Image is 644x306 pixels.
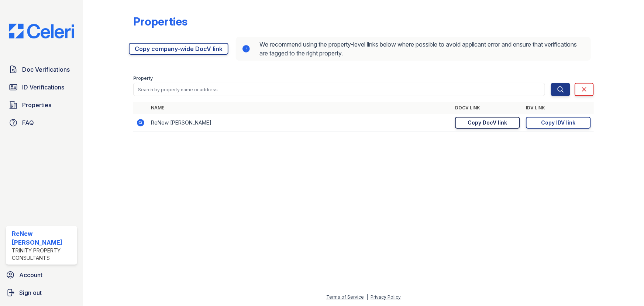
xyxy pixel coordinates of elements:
img: CE_Logo_Blue-a8612792a0a2168367f1c8372b55b34899dd931a85d93a1a3d3e32e68fde9ad4.png [3,24,80,38]
div: We recommend using the property-level links below where possible to avoid applicant error and ens... [236,37,591,61]
div: Properties [133,15,187,28]
th: Name [148,102,452,114]
span: Properties [22,101,51,109]
div: ReNew [PERSON_NAME] [12,229,74,247]
div: Trinity Property Consultants [12,247,74,262]
span: Doc Verifications [22,65,70,74]
a: Doc Verifications [6,62,77,77]
input: Search by property name or address [133,83,545,96]
th: DocV Link [452,102,523,114]
div: | [366,294,368,300]
th: IDV Link [523,102,594,114]
span: ID Verifications [22,83,64,92]
a: Properties [6,98,77,112]
a: Terms of Service [326,294,364,300]
a: FAQ [6,115,77,130]
div: Copy DocV link [468,119,507,126]
a: ID Verifications [6,80,77,95]
span: FAQ [22,118,34,127]
span: Account [19,271,42,279]
a: Copy IDV link [526,117,591,129]
div: Copy IDV link [541,119,576,126]
td: ReNew [PERSON_NAME] [148,114,452,132]
a: Privacy Policy [371,294,401,300]
a: Account [3,268,80,282]
a: Copy company-wide DocV link [129,43,228,55]
span: Sign out [19,288,42,297]
a: Sign out [3,285,80,300]
a: Copy DocV link [455,117,520,129]
label: Property [133,75,153,81]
